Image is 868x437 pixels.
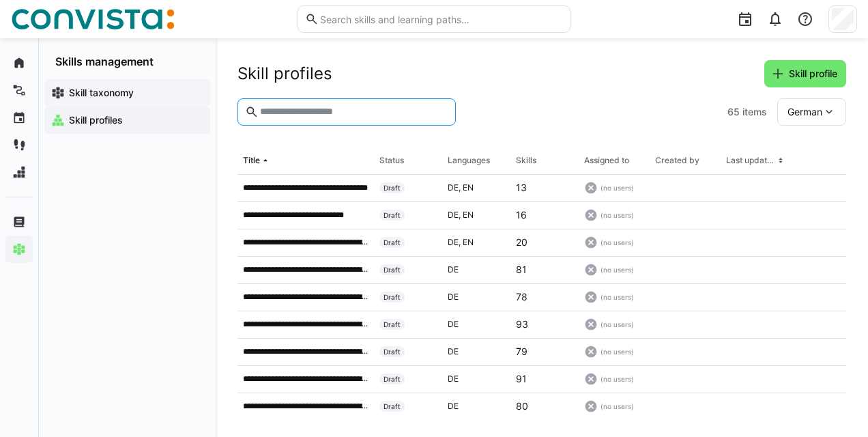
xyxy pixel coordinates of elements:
[448,401,459,411] span: de
[379,210,405,221] span: Draft
[243,155,260,166] div: Title
[379,292,405,302] span: Draft
[601,320,634,329] span: (no users)
[601,347,634,356] span: (no users)
[601,374,634,384] span: (no users)
[463,182,474,193] span: en
[601,265,634,274] span: (no users)
[379,373,405,384] span: Draft
[787,105,822,119] span: German
[601,238,634,247] span: (no users)
[379,319,405,330] span: Draft
[516,208,527,222] p: 16
[448,237,463,247] span: de
[379,182,405,193] span: Draft
[379,401,405,412] span: Draft
[584,155,629,166] div: Assigned to
[516,290,527,304] p: 78
[727,105,740,119] span: 65
[448,210,463,220] span: de
[516,372,527,386] p: 91
[516,155,536,166] div: Skills
[448,155,490,166] div: Languages
[601,292,634,302] span: (no users)
[379,237,405,248] span: Draft
[448,346,459,356] span: de
[516,399,528,413] p: 80
[448,373,459,384] span: de
[764,60,846,87] button: Skill profile
[379,155,404,166] div: Status
[516,181,527,195] p: 13
[655,155,699,166] div: Created by
[726,155,775,166] div: Last updated on
[742,105,767,119] span: items
[379,264,405,275] span: Draft
[601,183,634,193] span: (no users)
[516,263,527,277] p: 81
[448,264,459,274] span: de
[237,64,332,84] h2: Skill profiles
[787,67,839,81] span: Skill profile
[463,237,474,247] span: en
[448,182,463,193] span: de
[516,318,528,331] p: 93
[516,345,527,358] p: 79
[379,346,405,357] span: Draft
[448,319,459,329] span: de
[463,210,474,220] span: en
[516,236,527,249] p: 20
[448,292,459,302] span: de
[601,401,634,411] span: (no users)
[601,210,634,220] span: (no users)
[319,13,563,25] input: Search skills and learning paths…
